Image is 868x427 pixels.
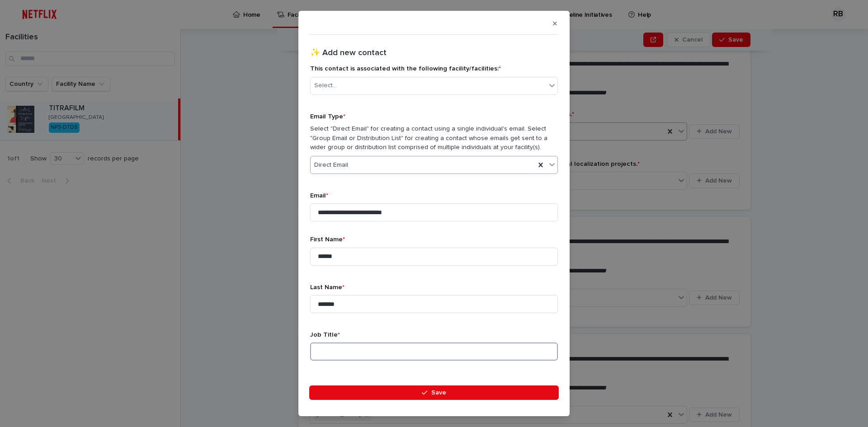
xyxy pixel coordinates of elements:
button: Save [309,385,559,400]
h2: ✨ Add new contact [310,48,387,58]
span: This contact is associated with the following facility/facilities: [310,66,501,72]
span: First Name [310,236,345,243]
span: Email Type [310,113,345,120]
span: Direct Email [314,160,348,170]
span: Save [431,389,446,396]
p: Select "Direct Email" for creating a contact using a single individual's email. Select "Group Ema... [310,124,558,152]
span: Last Name [310,284,344,291]
span: Job Title [310,332,340,338]
span: Email [310,192,328,199]
div: Select... [314,81,337,90]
